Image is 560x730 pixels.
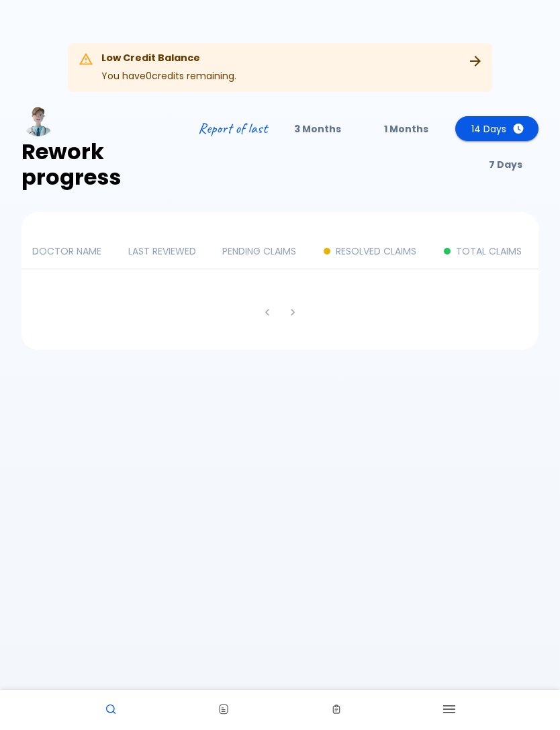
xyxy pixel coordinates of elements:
p: DOCTOR NAME [32,244,107,258]
p: 3 Months [294,122,341,136]
span: Report of last [198,119,267,138]
button: 1 Months [368,116,445,141]
h2: Rework progress [21,139,151,191]
p: 14 Days [471,122,506,136]
div: Low Credit Balance [101,51,236,66]
nav: pagination navigation [254,302,306,323]
div: You have 0 credits remaining. [101,47,236,88]
p: 1 Months [384,122,428,136]
button: 14 Days [455,116,539,141]
p: RESOLVED CLAIMS [336,244,416,258]
button: 7 Days [473,152,539,177]
p: PENDING CLAIMS [222,244,301,258]
p: TOTAL CLAIMS [456,244,522,258]
button: 3 Months [278,116,357,141]
p: LAST REVIEWED [128,244,201,258]
p: 7 Days [489,158,522,171]
img: doctor-active-image-CRIjNnYW.png [21,103,55,136]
